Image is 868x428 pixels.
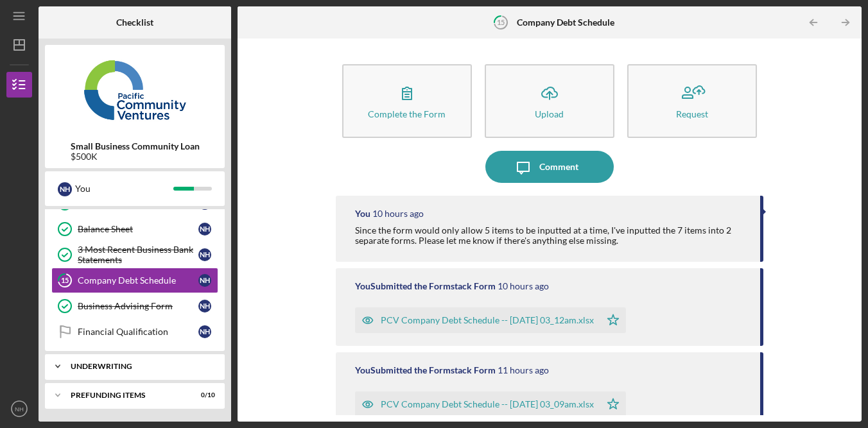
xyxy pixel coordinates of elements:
button: PCV Company Debt Schedule -- [DATE] 03_12am.xlsx [355,307,626,333]
div: N H [58,182,72,196]
div: You [355,209,370,219]
a: Balance SheetNH [51,216,218,242]
img: Product logo [45,51,225,128]
div: Request [676,109,708,119]
div: Business Advising Form [78,301,198,311]
div: $500K [71,151,200,162]
div: 3 Most Recent Business Bank Statements [78,244,198,265]
button: Request [627,64,757,138]
a: Business Advising FormNH [51,293,218,319]
button: Comment [485,151,614,183]
div: Balance Sheet [78,224,198,234]
div: 0 / 10 [192,391,215,399]
div: N H [198,325,211,338]
button: PCV Company Debt Schedule -- [DATE] 03_09am.xlsx [355,391,626,417]
div: Financial Qualification [78,327,198,337]
div: N H [198,223,211,235]
div: PCV Company Debt Schedule -- [DATE] 03_09am.xlsx [381,399,594,409]
time: 2025-09-15 07:12 [498,281,549,291]
div: Comment [539,151,578,183]
div: Underwriting [71,363,209,370]
div: N H [198,248,211,261]
button: NH [6,396,32,422]
div: You Submitted the Formstack Form [355,281,496,291]
div: Prefunding Items [71,391,183,399]
time: 2025-09-15 07:09 [498,365,549,375]
div: You Submitted the Formstack Form [355,365,496,375]
button: Upload [485,64,614,138]
text: NH [15,406,24,413]
div: N H [198,300,211,312]
b: Company Debt Schedule [517,17,614,28]
tspan: 15 [61,277,69,285]
div: PCV Company Debt Schedule -- [DATE] 03_12am.xlsx [381,315,594,325]
b: Small Business Community Loan [71,141,200,151]
div: Complete the Form [368,109,446,119]
a: 3 Most Recent Business Bank StatementsNH [51,242,218,268]
div: N H [198,274,211,287]
div: Upload [535,109,564,119]
div: Company Debt Schedule [78,275,198,286]
button: Complete the Form [342,64,472,138]
tspan: 15 [497,18,505,26]
b: Checklist [116,17,153,28]
div: You [75,178,173,200]
a: 15Company Debt ScheduleNH [51,268,218,293]
a: Financial QualificationNH [51,319,218,345]
time: 2025-09-15 07:13 [372,209,424,219]
div: Since the form would only allow 5 items to be inputted at a time, I've inputted the 7 items into ... [355,225,747,246]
